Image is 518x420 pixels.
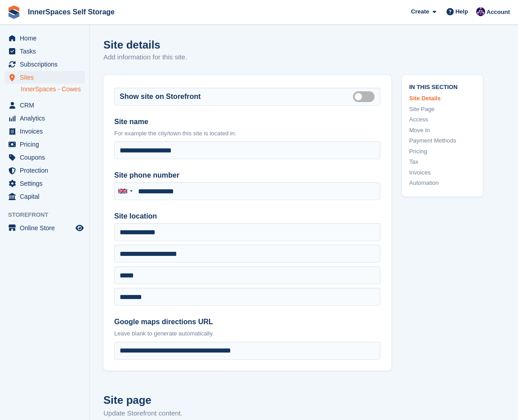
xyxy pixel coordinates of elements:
a: Pricing [409,147,476,156]
span: Pricing [20,138,74,151]
a: menu [4,138,85,151]
p: Update Storefront content. [103,408,391,419]
a: Site Details [409,94,476,103]
span: Account [487,8,510,17]
a: InnerSpaces Self Storage [24,4,118,19]
p: Leave blank to generate automatically. [114,329,380,338]
p: For example the city/town this site is located in. [114,129,380,138]
span: Capital [20,190,74,203]
span: Help [455,7,468,16]
a: Payment Methods [409,136,476,145]
span: Home [20,32,74,45]
h2: Site page [103,392,391,408]
label: Site location [114,211,380,222]
span: Settings [20,177,74,190]
a: menu [4,151,85,164]
label: Site phone number [114,170,380,181]
a: menu [4,58,85,71]
a: menu [4,45,85,58]
a: Site Page [409,105,476,114]
span: Storefront [8,210,89,219]
a: Access [409,115,476,124]
a: menu [4,164,85,177]
span: Sites [20,71,74,84]
label: Is public [353,96,378,97]
span: Coupons [20,151,74,164]
a: InnerSpaces - Cowes [21,85,85,94]
img: stora-icon-8386f47178a22dfd0bd8f6a31ec36ba5ce8667c1dd55bd0f319d3a0aa187defe.svg [7,5,21,19]
span: Tasks [20,45,74,58]
label: Site name [114,116,380,127]
label: Google maps directions URL [114,317,380,327]
span: Create [411,7,429,16]
a: menu [4,32,85,45]
a: Automation [409,179,476,188]
a: menu [4,222,85,234]
span: In this section [409,82,476,91]
p: Add information for this site. [103,52,187,63]
label: Show site on Storefront [120,91,201,102]
div: United Kingdom: +44 [115,183,135,200]
a: menu [4,99,85,112]
a: Tax [409,157,476,166]
span: Invoices [20,125,74,138]
a: Move In [409,126,476,135]
a: Invoices [409,168,476,177]
span: Subscriptions [20,58,74,71]
h1: Site details [103,39,187,51]
a: Preview store [74,223,85,233]
a: menu [4,190,85,203]
span: Online Store [20,222,74,234]
span: CRM [20,99,74,112]
a: menu [4,112,85,125]
img: Dominic Hampson [476,7,485,16]
span: Protection [20,164,74,177]
a: menu [4,71,85,84]
a: menu [4,177,85,190]
a: menu [4,125,85,138]
span: Analytics [20,112,74,125]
